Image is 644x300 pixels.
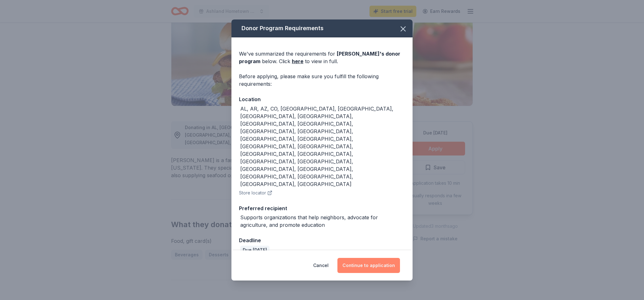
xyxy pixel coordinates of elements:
[313,258,329,273] button: Cancel
[231,19,413,37] div: Donor Program Requirements
[337,258,400,273] button: Continue to application
[239,73,405,88] div: Before applying, please make sure you fulfill the following requirements:
[240,246,269,254] div: Due [DATE]
[239,95,405,103] div: Location
[239,189,272,197] button: Store locator
[239,50,405,65] div: We've summarized the requirements for below. Click to view in full.
[240,214,405,229] div: Supports organizations that help neighbors, advocate for agriculture, and promote education
[292,57,303,65] a: here
[240,105,405,188] div: AL, AR, AZ, CO, [GEOGRAPHIC_DATA], [GEOGRAPHIC_DATA], [GEOGRAPHIC_DATA], [GEOGRAPHIC_DATA], [GEOG...
[239,236,405,244] div: Deadline
[239,204,405,212] div: Preferred recipient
